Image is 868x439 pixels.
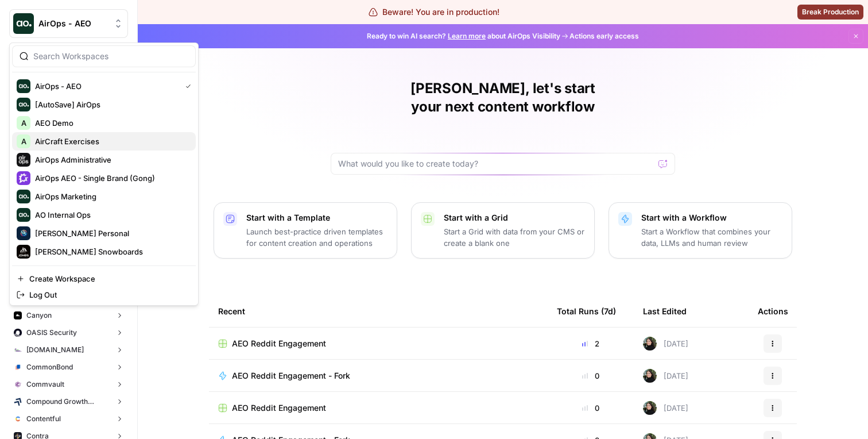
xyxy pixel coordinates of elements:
[246,212,387,224] p: Start with a Template
[643,401,657,415] img: eoqc67reg7z2luvnwhy7wyvdqmsw
[17,171,30,185] img: AirOps AEO - Single Brand (Gong) Logo
[35,136,187,147] span: AirCraft Exercises
[38,18,108,29] span: AirOps - AEO
[17,226,30,240] img: Berna's Personal Logo
[17,98,30,111] img: [AutoSave] AirOps Logo
[12,287,196,303] a: Log Out
[17,79,30,93] img: AirOps - AEO Logo
[232,338,326,349] span: AEO Reddit Engagement
[444,212,585,224] p: Start with a Grid
[9,359,128,376] button: CommonBond
[448,32,486,40] a: Learn more
[9,43,199,306] div: Workspace: AirOps - AEO
[411,202,595,259] button: Start with a GridStart a Grid with data from your CMS or create a blank one
[13,13,34,34] img: AirOps - AEO Logo
[802,7,859,17] span: Break Production
[35,117,187,129] span: AEO Demo
[557,338,625,349] div: 2
[35,172,187,184] span: AirOps AEO - Single Brand (Gong)
[218,295,538,327] div: Recent
[557,295,616,327] div: Total Runs (7d)
[218,338,538,349] a: AEO Reddit Engagement
[643,369,688,383] div: [DATE]
[214,202,397,259] button: Start with a TemplateLaunch best-practice driven templates for content creation and operations
[12,271,196,287] a: Create Workspace
[9,307,128,324] button: Canyon
[35,191,187,202] span: AirOps Marketing
[35,99,187,110] span: [AutoSave] AirOps
[641,226,782,249] p: Start a Workflow that combines your data, LLMs and human review
[26,414,61,424] span: Contentful
[569,31,639,41] span: Actions early access
[643,337,657,351] img: eoqc67reg7z2luvnwhy7wyvdqmsw
[9,324,128,341] button: OASIS Security
[26,379,64,390] span: Commvault
[218,402,538,414] a: AEO Reddit Engagement
[14,398,22,406] img: kaevn8smg0ztd3bicv5o6c24vmo8
[367,31,560,41] span: Ready to win AI search? about AirOps Visibility
[643,295,687,327] div: Last Edited
[26,310,52,321] span: Canyon
[14,363,22,371] img: glq0fklpdxbalhn7i6kvfbbvs11n
[9,341,128,359] button: [DOMAIN_NAME]
[14,346,22,354] img: k09s5utkby11dt6rxf2w9zgb46r0
[246,226,387,249] p: Launch best-practice driven templates for content creation and operations
[9,393,128,410] button: Compound Growth Marketing
[14,415,22,423] img: 2ud796hvc3gw7qwjscn75txc5abr
[33,51,188,62] input: Search Workspaces
[29,289,187,301] span: Log Out
[35,80,176,92] span: AirOps - AEO
[21,117,26,129] span: A
[26,362,73,372] span: CommonBond
[35,209,187,221] span: AO Internal Ops
[643,369,657,383] img: eoqc67reg7z2luvnwhy7wyvdqmsw
[17,208,30,222] img: AO Internal Ops Logo
[331,79,675,116] h1: [PERSON_NAME], let's start your next content workflow
[444,226,585,249] p: Start a Grid with data from your CMS or create a blank one
[797,5,863,20] button: Break Production
[9,9,128,38] button: Workspace: AirOps - AEO
[14,380,22,388] img: xf6b4g7v9n1cfco8wpzm78dqnb6e
[232,402,326,414] span: AEO Reddit Engagement
[9,410,128,428] button: Contentful
[9,376,128,393] button: Commvault
[26,345,84,355] span: [DOMAIN_NAME]
[609,202,792,259] button: Start with a WorkflowStart a Workflow that combines your data, LLMs and human review
[17,153,30,167] img: AirOps Administrative Logo
[758,295,788,327] div: Actions
[14,329,22,337] img: red1k5sizbc2zfjdzds8kz0ky0wq
[35,228,187,239] span: [PERSON_NAME] Personal
[557,402,625,414] div: 0
[557,370,625,382] div: 0
[17,190,30,203] img: AirOps Marketing Logo
[643,337,688,351] div: [DATE]
[26,328,77,338] span: OASIS Security
[643,401,688,415] div: [DATE]
[35,154,187,165] span: AirOps Administrative
[26,396,111,407] span: Compound Growth Marketing
[338,158,654,170] input: What would you like to create today?
[21,136,26,147] span: A
[369,6,499,18] div: Beware! You are in production!
[17,245,30,259] img: Jones Snowboards Logo
[14,311,22,319] img: 0idox3onazaeuxox2jono9vm549w
[218,370,538,382] a: AEO Reddit Engagement - Fork
[35,246,187,257] span: [PERSON_NAME] Snowboards
[29,273,187,284] span: Create Workspace
[232,370,350,382] span: AEO Reddit Engagement - Fork
[641,212,782,224] p: Start with a Workflow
